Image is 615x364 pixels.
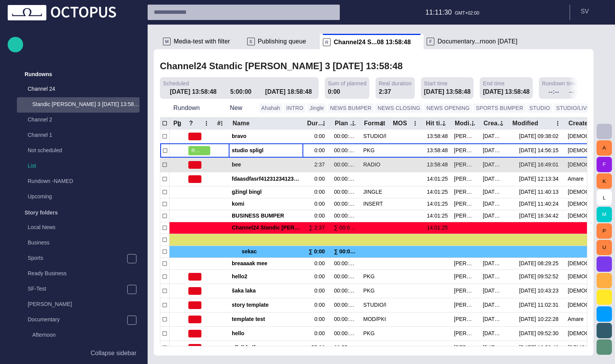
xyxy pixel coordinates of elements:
div: 13:58:48 [425,161,448,168]
div: 20/08 08:29:25 [483,260,505,267]
button: SV [575,5,610,18]
div: 00:00:00:00 [334,260,357,267]
button: NEWS OPENING [424,103,472,113]
p: M [163,38,171,45]
div: studio spligl [232,144,300,158]
div: 21/08 11:40:24 [519,200,562,208]
button: MOS column menu [410,118,421,129]
div: 20/08 08:29:25 [519,260,562,267]
div: 21/08 11:40:13 [519,188,562,196]
p: R [323,38,331,46]
div: hello2 [232,270,300,284]
div: 20/08 09:52:30 [519,330,562,337]
div: ∑ 00:00:00:00 [334,224,357,231]
div: MMedia-test with filter [160,34,244,49]
div: Richard Amare (ramare) [454,175,477,183]
span: template test [232,316,300,323]
div: 00:00:00:00 [334,301,357,309]
div: 00:00:00:00 [334,212,357,219]
div: 00:00:00:00 [334,330,357,337]
p: Standic [PERSON_NAME] 3 [DATE] 13:58:48 [32,100,140,108]
div: Pg [173,120,181,127]
div: 20/08 10:43:23 [519,287,562,294]
button: Rundown [160,101,213,115]
button: Duration column menu [319,118,329,129]
div: komi [232,198,300,210]
div: Stanislav Vedra (svedra) [454,147,477,154]
div: ∑ 0:00 [309,246,328,258]
div: PKG [363,147,375,154]
span: Documentary...rnoon [DATE] [437,38,517,45]
button: READY [188,144,210,158]
div: Format [364,120,385,127]
button: M [597,207,612,222]
div: 00:00:00:00 [334,175,357,183]
div: 5:00:00 [230,87,255,96]
div: 21/08 09:38:02 [519,133,562,140]
div: Amare [568,316,587,323]
div: 12/08 14:27:44 [483,212,505,219]
div: [DATE] 13:58:48 [170,87,220,96]
div: ∑ 2:37 [309,224,328,231]
div: 0:00 [314,188,328,196]
div: 18/08 09:19:32 [483,133,505,140]
p: Channel 2 [28,116,124,123]
div: 20/08 09:41:55 [483,147,505,154]
div: Stanislav Vedra (svedra) [454,330,477,337]
div: breaaaak mee [232,258,300,269]
button: Hit time column menu [439,118,449,129]
p: S V [581,7,589,16]
div: Amare [568,175,587,183]
div: Ready Business [12,266,140,282]
div: 20/08 09:52:52 [483,273,505,280]
div: Stanislav Vedra (svedra) [454,273,477,280]
p: SF-Test [28,285,127,293]
span: sekac [242,246,300,258]
p: F [427,38,434,45]
div: Stanislav Vedra (svedra) [454,287,477,294]
p: Story folders [25,209,58,216]
span: Publishing queue [258,38,306,45]
div: 21/08 12:13:06 [483,175,505,183]
div: 20/08 10:43:23 [483,287,505,294]
div: [DATE] 13:58:48 [483,87,530,96]
button: Modified by column menu [467,118,478,129]
div: MOD/PKG [363,316,386,323]
div: 20/08 16:49:01 [519,161,562,168]
span: studio spligl [232,147,300,154]
div: Stanislav Vedra (svedra) [454,133,477,140]
p: Upcoming [28,193,124,200]
span: fdaasdfasrf412312341234das [232,175,300,183]
button: P [597,223,612,239]
div: STUDIO/LIVE/PKG/STUDIO/LIVE/PKG [363,133,386,140]
div: bravo [232,130,300,143]
button: Ahahah [259,103,283,113]
button: STUDIO [527,103,552,113]
p: Business [28,239,140,246]
div: 0:00 [328,87,340,96]
div: fdaasdfasrf412312341234das [232,172,300,186]
span: story template [232,301,300,309]
div: PKG [363,287,375,294]
div: Plan dur [335,120,357,127]
div: Afternoon [17,328,140,343]
button: INTRO [284,103,306,113]
div: 0:00 [314,330,328,337]
div: 1 [216,158,226,172]
div: 20/08 08:29:49 [483,200,505,208]
button: Collapse sidebar [8,346,140,361]
div: Business [12,236,140,251]
button: L [597,190,612,205]
span: Scheduled [163,80,189,87]
span: bee [232,161,300,168]
div: story template [232,298,300,312]
button: U [597,240,612,255]
span: breaaaak mee [232,260,300,267]
p: [PERSON_NAME] [28,300,140,308]
div: Created [484,120,505,127]
div: ? [189,120,193,127]
div: 14:01:25 [425,200,448,208]
span: Channel24 Standic [PERSON_NAME] 3 [DATE] 13:58:48 [232,224,374,231]
p: Channel 1 [28,131,124,139]
p: Ready Business [28,269,140,277]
